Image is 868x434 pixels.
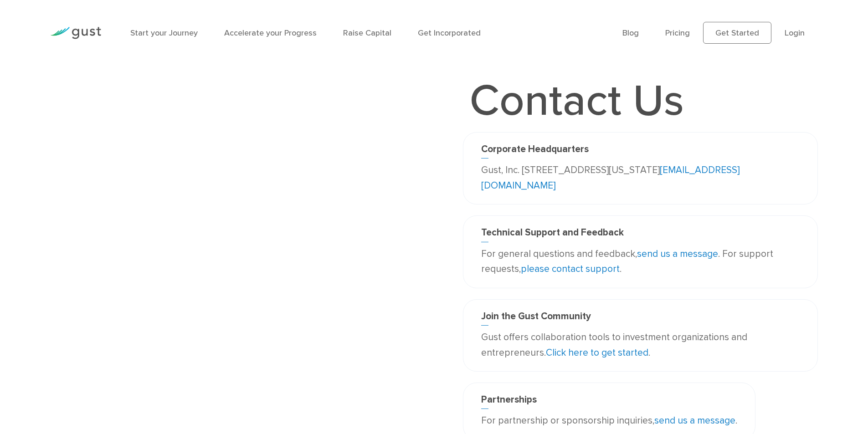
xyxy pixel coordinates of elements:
h3: Join the Gust Community [481,311,800,326]
h3: Partnerships [481,394,737,409]
a: Click here to get started [546,347,648,358]
a: Blog [622,28,639,38]
a: Get Started [703,22,771,44]
a: Get Incorporated [418,28,481,38]
a: Pricing [665,28,690,38]
p: Gust, Inc. [STREET_ADDRESS][US_STATE] [481,163,800,193]
p: For partnership or sponsorship inquiries, . [481,413,737,429]
a: Login [785,28,805,38]
h1: Contact Us [463,79,691,123]
a: [EMAIL_ADDRESS][DOMAIN_NAME] [481,164,740,191]
a: Raise Capital [343,28,391,38]
p: Gust offers collaboration tools to investment organizations and entrepreneurs. . [481,330,800,360]
h3: Corporate Headquarters [481,143,800,158]
img: Gust Logo [50,27,101,39]
h3: Technical Support and Feedback [481,227,800,242]
a: send us a message [637,248,718,260]
a: Start your Journey [130,28,198,38]
a: please contact support [521,263,620,275]
a: Accelerate your Progress [224,28,317,38]
a: send us a message [654,415,735,426]
p: For general questions and feedback, . For support requests, . [481,246,800,277]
